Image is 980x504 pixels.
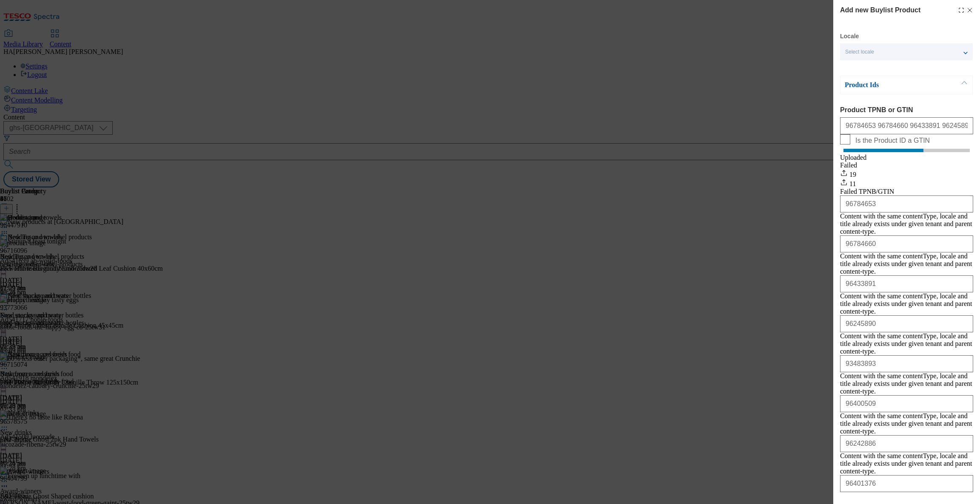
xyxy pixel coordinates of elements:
[840,178,973,188] div: 11
[840,372,973,395] div: Content with the same contentType, locale and title already exists under given tenant and parent ...
[840,169,973,178] div: 19
[840,412,973,435] div: Content with the same contentType, locale and title already exists under given tenant and parent ...
[845,81,934,89] p: Product Ids
[840,332,973,355] div: Content with the same contentType, locale and title already exists under given tenant and parent ...
[840,154,973,161] div: Uploaded
[840,252,973,275] div: Content with the same contentType, locale and title already exists under given tenant and parent ...
[840,161,973,169] div: Failed
[840,292,973,315] div: Content with the same contentType, locale and title already exists under given tenant and parent ...
[840,34,859,39] label: Locale
[840,188,973,195] div: Failed TPNB/GTIN
[840,212,973,235] div: Content with the same contentType, locale and title already exists under given tenant and parent ...
[840,43,973,60] button: Select locale
[840,5,920,15] h4: Add new Buylist Product
[845,49,874,55] span: Select locale
[840,117,973,134] input: Enter 1 or 20 space separated Product TPNB or GTIN
[855,137,930,144] span: Is the Product ID a GTIN
[840,452,973,475] div: Content with the same contentType, locale and title already exists under given tenant and parent ...
[840,106,973,114] label: Product TPNB or GTIN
